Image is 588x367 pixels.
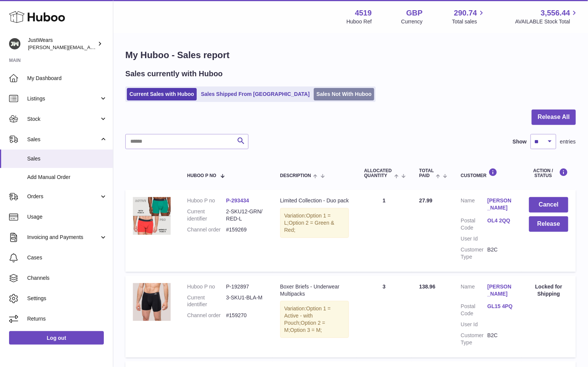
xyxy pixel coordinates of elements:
span: 27.99 [419,197,432,204]
span: Option 2 = M; [284,320,326,333]
div: Action / Status [529,168,568,178]
a: P-293434 [226,197,249,204]
span: 138.96 [419,284,435,290]
dd: P-192897 [226,283,265,290]
a: GL15 4PQ [488,303,514,310]
td: 1 [357,190,412,271]
a: 3,556.44 AVAILABLE Stock Total [515,8,579,25]
span: Sales [27,155,107,162]
span: Option 1 = L; [284,213,331,226]
span: Usage [27,213,107,221]
span: 290.74 [454,8,477,18]
button: Release [529,216,568,232]
span: Listings [27,95,99,102]
a: OL4 2QQ [488,217,514,224]
a: [PERSON_NAME] [488,283,514,298]
dt: Channel order [187,226,226,233]
dd: 2-SKU12-GRN/RED-L [226,208,265,222]
h1: My Huboo - Sales report [125,49,576,61]
dd: #159270 [226,312,265,319]
dd: #159269 [226,226,265,233]
dt: Name [461,283,488,299]
span: My Dashboard [27,75,107,82]
a: Sales Not With Huboo [314,88,374,100]
dt: Current identifier [187,294,226,308]
dt: Customer Type [461,332,488,346]
div: Huboo Ref [347,18,372,25]
span: Option 3 = M; [290,327,322,333]
h2: Sales currently with Huboo [125,69,223,79]
a: Current Sales with Huboo [127,88,197,100]
dt: User Id [461,321,488,328]
strong: GBP [406,8,423,18]
span: [PERSON_NAME][EMAIL_ADDRESS][DOMAIN_NAME] [28,44,151,50]
span: AVAILABLE Stock Total [515,18,579,25]
div: JustWears [28,37,96,51]
div: Customer [461,168,514,178]
dt: Postal Code [461,217,488,231]
td: 3 [357,276,412,358]
a: Sales Shipped From [GEOGRAPHIC_DATA] [198,88,312,100]
dt: Huboo P no [187,197,226,204]
dt: Current identifier [187,208,226,222]
span: Huboo P no [187,173,216,178]
span: Returns [27,315,107,322]
dd: 3-SKU1-BLA-M [226,294,265,308]
dt: Huboo P no [187,283,226,290]
button: Cancel [529,197,568,213]
span: Orders [27,193,99,200]
button: Release All [532,109,576,125]
strong: 4519 [355,8,372,18]
span: Option 2 = Green & Red; [284,220,335,233]
dt: Channel order [187,312,226,319]
label: Show [513,138,527,145]
a: [PERSON_NAME] [488,197,514,211]
span: Description [280,173,311,178]
dt: User Id [461,235,488,242]
div: Currency [401,18,423,25]
div: Boxer Briefs - Underwear Multipacks [280,283,349,298]
div: Variation: [280,301,349,338]
a: 290.74 Total sales [452,8,486,25]
span: 3,556.44 [541,8,570,18]
img: josh@just-wears.com [9,38,20,49]
span: Channels [27,274,107,282]
img: 45191626274438.jpg [133,197,171,235]
dd: B2C [488,332,514,346]
dt: Postal Code [461,303,488,317]
img: 45191626283068.jpg [133,283,171,321]
dd: B2C [488,246,514,261]
span: Settings [27,295,107,302]
span: Cases [27,254,107,261]
span: Invoicing and Payments [27,234,99,241]
div: Variation: [280,208,349,238]
span: Total sales [452,18,486,25]
span: Total paid [419,168,434,178]
a: Log out [9,331,104,345]
span: Add Manual Order [27,174,107,181]
span: entries [560,138,576,145]
span: Sales [27,136,99,143]
span: Option 1 = Active - with Pouch; [284,305,331,326]
span: Stock [27,116,99,123]
dt: Name [461,197,488,213]
div: Limited Collection - Duo pack [280,197,349,204]
div: Locked for Shipping [529,283,568,298]
span: ALLOCATED Quantity [364,168,392,178]
dt: Customer Type [461,246,488,261]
